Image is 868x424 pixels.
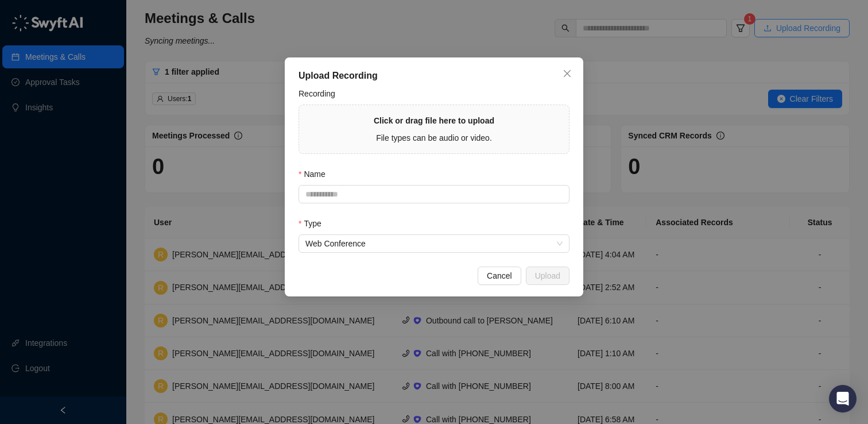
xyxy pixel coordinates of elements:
[299,185,569,203] input: Name
[299,217,330,230] label: Type
[305,235,563,252] span: Web Conference
[299,87,343,100] label: Recording
[563,69,572,78] span: close
[376,133,492,142] span: File types can be audio or video.
[299,69,569,83] div: Upload Recording
[299,105,569,153] span: Click or drag file here to uploadFile types can be audio or video.
[558,64,576,83] button: Close
[526,267,569,285] button: Upload
[374,116,494,125] strong: Click or drag file here to upload
[487,269,512,282] span: Cancel
[829,385,857,413] div: Open Intercom Messenger
[299,168,334,180] label: Name
[478,267,521,285] button: Cancel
